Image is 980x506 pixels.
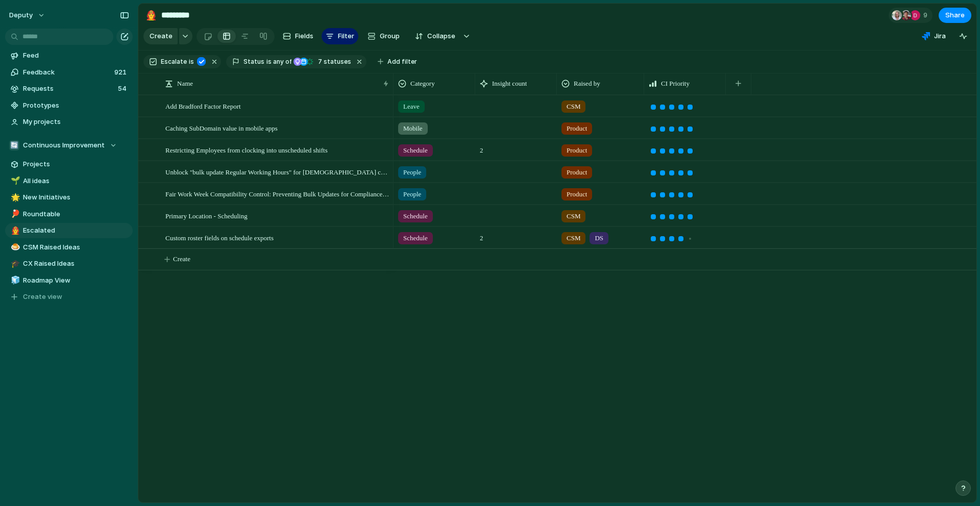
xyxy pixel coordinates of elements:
[567,211,580,221] span: CSM
[165,166,390,178] span: Unblock "bulk update Regular Working Hours" for [DEMOGRAPHIC_DATA] customers
[403,211,428,221] span: Schedule
[23,50,129,61] span: Feed
[923,10,930,20] span: 9
[9,259,19,269] button: 🎓
[5,190,133,205] a: 🌟New Initiatives
[5,98,133,113] a: Prototypes
[243,57,264,66] span: Status
[11,192,18,204] div: 🌟
[567,123,587,134] span: Product
[945,10,965,20] span: Share
[387,57,417,66] span: Add filter
[11,274,18,286] div: 🧊
[5,7,51,23] button: deputy
[403,189,421,199] span: People
[272,57,291,66] span: any of
[5,173,133,189] a: 🌱All ideas
[23,176,129,186] span: All ideas
[23,209,129,219] span: Roundtable
[23,192,129,203] span: New Initiatives
[165,100,241,112] span: Add Bradford Factor Report
[11,225,18,237] div: 👨‍🚒
[5,223,133,238] a: 👨‍🚒Escalated
[403,167,421,178] span: People
[315,58,324,65] span: 7
[934,31,946,41] span: Jira
[5,273,133,288] a: 🧊Roadmap View
[567,145,587,156] span: Product
[403,233,428,243] span: Schedule
[5,207,133,222] a: 🏓Roundtable
[9,176,19,186] button: 🌱
[23,242,129,252] span: CSM Raised Ideas
[23,225,129,236] span: Escalated
[23,100,129,111] span: Prototypes
[9,10,33,20] span: deputy
[165,210,248,221] span: Primary Location - Scheduling
[5,65,133,80] a: Feedback921
[9,242,19,252] button: 🍮
[939,8,971,23] button: Share
[187,56,196,67] button: is
[661,79,690,89] span: CI Priority
[567,233,580,243] span: CSM
[567,189,587,199] span: Product
[380,31,400,41] span: Group
[292,56,353,67] button: 7 statuses
[315,57,351,66] span: statuses
[476,140,487,156] span: 2
[338,31,354,41] span: Filter
[567,167,587,178] span: Product
[403,145,428,156] span: Schedule
[492,79,527,89] span: Insight count
[23,259,129,269] span: CX Raised Ideas
[279,28,317,44] button: Fields
[161,57,187,66] span: Escalate
[5,289,133,305] button: Create view
[5,157,133,172] a: Projects
[5,114,133,130] a: My projects
[143,7,159,23] button: 👨‍🚒
[11,241,18,253] div: 🍮
[595,233,603,243] span: DS
[114,67,129,78] span: 921
[145,8,157,22] div: 👨‍🚒
[23,84,115,94] span: Requests
[173,254,190,264] span: Create
[189,57,194,66] span: is
[5,256,133,271] a: 🎓CX Raised Ideas
[362,28,405,44] button: Group
[11,208,18,220] div: 🏓
[5,240,133,255] a: 🍮CSM Raised Ideas
[165,232,274,243] span: Custom roster fields on schedule exports
[403,123,423,134] span: Mobile
[11,258,18,270] div: 🎓
[295,31,313,41] span: Fields
[409,28,460,44] button: Collapse
[918,29,950,44] button: Jira
[5,138,133,153] button: 🔄Continuous Improvement
[23,140,105,150] span: Continuous Improvement
[574,79,600,89] span: Raised by
[9,225,19,236] button: 👨‍🚒
[264,56,293,67] button: isany of
[9,209,19,219] button: 🏓
[165,144,328,156] span: Restricting Employees from clocking into unscheduled shifts
[23,117,129,127] span: My projects
[9,140,19,150] div: 🔄
[5,81,133,96] a: Requests54
[165,122,278,134] span: Caching SubDomain value in mobile apps
[567,102,580,112] span: CSM
[427,31,455,41] span: Collapse
[476,227,487,243] span: 2
[266,57,272,66] span: is
[410,79,435,89] span: Category
[150,31,173,41] span: Create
